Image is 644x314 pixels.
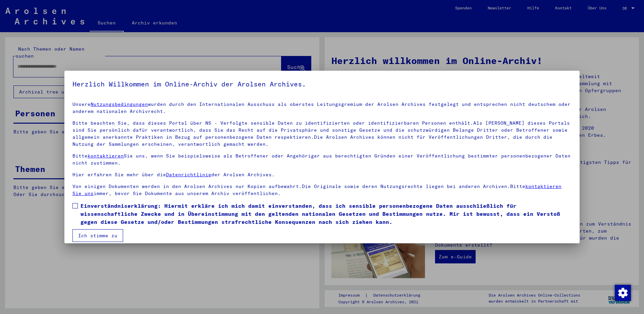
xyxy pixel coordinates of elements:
[72,79,572,89] h5: Herzlich Willkommen im Online-Archiv der Arolsen Archives.
[72,229,123,242] button: Ich stimme zu
[72,183,561,196] a: kontaktieren Sie uns
[166,172,211,178] a: Datenrichtlinie
[91,101,148,107] a: Nutzungsbedingungen
[615,285,631,301] img: Zustimmung ändern
[72,171,572,178] p: Hier erfahren Sie mehr über die der Arolsen Archives.
[72,101,572,115] p: Unsere wurden durch den Internationalen Ausschuss als oberstes Leitungsgremium der Arolsen Archiv...
[88,153,124,159] a: kontaktieren
[72,120,572,148] p: Bitte beachten Sie, dass dieses Portal über NS - Verfolgte sensible Daten zu identifizierten oder...
[80,202,572,226] span: Einverständniserklärung: Hiermit erkläre ich mich damit einverstanden, dass ich sensible personen...
[614,285,631,301] div: Zustimmung ändern
[72,183,572,197] p: Von einigen Dokumenten werden in den Arolsen Archives nur Kopien aufbewahrt.Die Originale sowie d...
[72,152,572,167] p: Bitte Sie uns, wenn Sie beispielsweise als Betroffener oder Angehöriger aus berechtigten Gründen ...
